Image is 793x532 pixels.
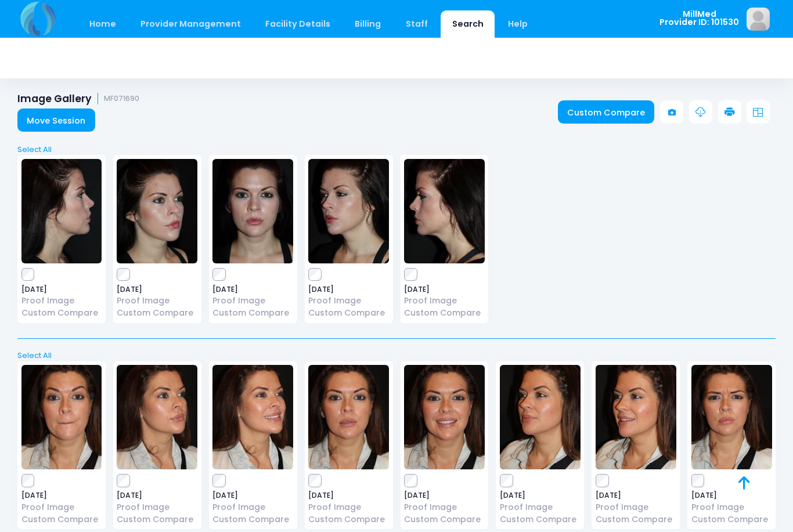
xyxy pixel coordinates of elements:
[21,307,102,319] a: Custom Compare
[308,492,389,499] span: [DATE]
[21,365,102,469] img: image
[78,10,127,38] a: Home
[691,492,772,499] span: [DATE]
[441,10,495,38] a: Search
[117,286,197,293] span: [DATE]
[308,286,389,293] span: [DATE]
[212,492,293,499] span: [DATE]
[404,159,485,263] img: image
[404,295,485,307] a: Proof Image
[212,307,293,319] a: Custom Compare
[117,159,197,263] img: image
[394,10,439,38] a: Staff
[308,513,389,526] a: Custom Compare
[14,350,780,361] a: Select All
[212,513,293,526] a: Custom Compare
[659,10,739,27] span: MillMed Provider ID: 101530
[21,492,102,499] span: [DATE]
[21,501,102,513] a: Proof Image
[104,95,139,103] small: MF071690
[14,144,780,155] a: Select All
[596,513,676,526] a: Custom Compare
[117,307,197,319] a: Custom Compare
[691,513,772,526] a: Custom Compare
[404,501,485,513] a: Proof Image
[596,492,676,499] span: [DATE]
[129,10,252,38] a: Provider Management
[558,100,655,124] a: Custom Compare
[117,295,197,307] a: Proof Image
[404,365,485,469] img: image
[212,159,293,263] img: image
[747,8,770,31] img: image
[308,295,389,307] a: Proof Image
[308,501,389,513] a: Proof Image
[691,365,772,469] img: image
[500,513,581,526] a: Custom Compare
[21,159,102,263] img: image
[212,365,293,469] img: image
[117,501,197,513] a: Proof Image
[21,295,102,307] a: Proof Image
[404,286,485,293] span: [DATE]
[117,513,197,526] a: Custom Compare
[500,492,581,499] span: [DATE]
[117,492,197,499] span: [DATE]
[117,365,197,469] img: image
[500,365,581,469] img: image
[17,93,139,105] h1: Image Gallery
[212,501,293,513] a: Proof Image
[212,295,293,307] a: Proof Image
[404,492,485,499] span: [DATE]
[17,108,95,132] a: Move Session
[344,10,392,38] a: Billing
[497,10,539,38] a: Help
[404,513,485,526] a: Custom Compare
[212,286,293,293] span: [DATE]
[500,501,581,513] a: Proof Image
[691,501,772,513] a: Proof Image
[254,10,342,38] a: Facility Details
[21,286,102,293] span: [DATE]
[308,307,389,319] a: Custom Compare
[308,159,389,263] img: image
[596,501,676,513] a: Proof Image
[596,365,676,469] img: image
[404,307,485,319] a: Custom Compare
[21,513,102,526] a: Custom Compare
[308,365,389,469] img: image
